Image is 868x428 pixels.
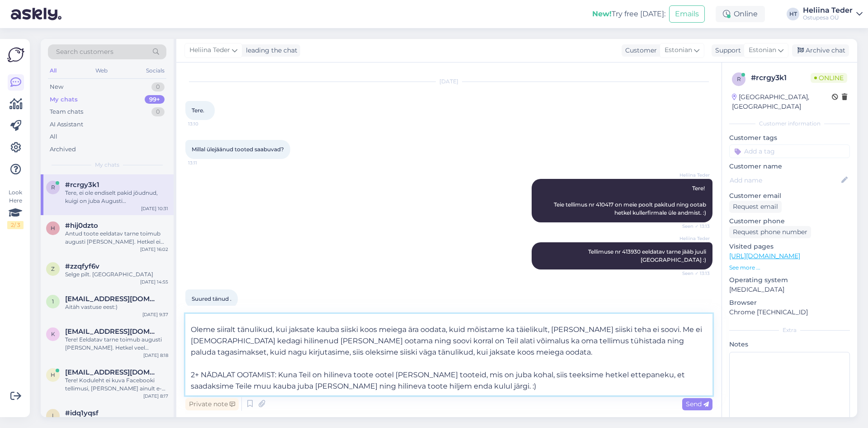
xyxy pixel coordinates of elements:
[751,72,811,83] div: # rcrgy3k1
[792,44,849,57] div: Archive chat
[185,398,239,410] div: Private note
[144,65,166,77] div: Socials
[65,270,168,279] div: Selge pilt. [GEOGRAPHIC_DATA]
[65,368,159,376] span: helilaev12@gmail.com
[48,65,58,77] div: All
[51,184,55,191] span: r
[50,82,63,91] div: New
[665,45,692,55] span: Estonian
[588,248,708,263] span: Tellimuse nr 413930 eeldatav tarne jääb juuli [GEOGRAPHIC_DATA] :)
[140,246,168,253] div: [DATE] 16:02
[65,327,159,336] span: katri.1492@mail.ru
[749,45,776,55] span: Estonian
[729,264,850,272] p: See more ...
[729,216,850,226] p: Customer phone
[622,46,657,55] div: Customer
[189,45,230,55] span: Heliina Teder
[51,265,55,272] span: z
[592,10,612,18] b: New!
[143,352,168,359] div: [DATE] 8:18
[7,221,24,229] div: 2 / 3
[94,65,109,77] div: Web
[732,92,832,111] div: [GEOGRAPHIC_DATA], [GEOGRAPHIC_DATA]
[192,146,284,153] span: Millal ülejäänud tooted saabuvad?
[676,270,710,277] span: Seen ✓ 13:13
[192,295,231,302] span: Suured tänud .
[142,311,168,318] div: [DATE] 9:37
[729,162,850,171] p: Customer name
[65,303,168,311] div: Aitäh vastuse eest:)
[729,308,850,317] p: Chrome [TECHNICAL_ID]
[712,46,741,55] div: Support
[787,8,799,20] div: HT
[145,95,165,104] div: 99+
[729,144,850,158] input: Add a tag
[729,252,800,260] a: [URL][DOMAIN_NAME]
[676,172,710,178] span: Heliina Teder
[51,331,55,337] span: k
[242,46,297,55] div: leading the chat
[729,285,850,294] p: [MEDICAL_DATA]
[65,336,168,352] div: Tere! Eeldatav tarne toimub augusti [PERSON_NAME]. Hetkel veel ootame, et Teie tellimuses [PERSON...
[729,242,850,251] p: Visited pages
[188,159,222,166] span: 13:11
[50,120,83,129] div: AI Assistant
[52,298,54,305] span: 1
[65,230,168,246] div: Antud toote eeldatav tarne toimub augusti [PERSON_NAME]. Hetkel ei ole veel [PERSON_NAME] meie la...
[185,77,712,86] div: [DATE]
[143,393,168,399] div: [DATE] 8:17
[192,107,204,114] span: Tere.
[56,47,113,57] span: Search customers
[188,120,222,127] span: 13:10
[185,314,712,395] textarea: Hea klient! Mõistame 100%, et ootate pikisilmi oma [PERSON_NAME] me tõesti ise sooviksime samuti,...
[65,295,159,303] span: 17katlin@gmail.com
[730,175,840,185] input: Add name
[51,225,55,231] span: h
[592,9,665,19] div: Try free [DATE]:
[686,400,709,408] span: Send
[65,181,99,189] span: #rcrgy3k1
[51,371,55,378] span: h
[7,188,24,229] div: Look Here
[50,132,57,141] div: All
[676,223,710,230] span: Seen ✓ 13:13
[50,95,78,104] div: My chats
[803,14,853,21] div: Ostupesa OÜ
[729,275,850,285] p: Operating system
[95,161,119,169] span: My chats
[151,82,165,91] div: 0
[50,107,83,116] div: Team chats
[141,205,168,212] div: [DATE] 10:31
[140,279,168,285] div: [DATE] 14:55
[669,5,705,23] button: Emails
[65,409,99,417] span: #idq1yqsf
[729,201,782,213] div: Request email
[729,226,811,238] div: Request phone number
[716,6,765,22] div: Online
[52,412,54,419] span: i
[803,7,853,14] div: Heliina Teder
[811,73,847,83] span: Online
[65,262,99,270] span: #zzqfyf6v
[803,7,863,21] a: Heliina TederOstupesa OÜ
[676,235,710,242] span: Heliina Teder
[729,133,850,143] p: Customer tags
[729,298,850,308] p: Browser
[65,376,168,393] div: Tere! Koduleht ei kuva Facebooki tellimusi, [PERSON_NAME] ainult e-[PERSON_NAME] kaudu tehtud tel...
[729,191,850,201] p: Customer email
[65,189,168,205] div: Tere, ei ole endiselt pakid jõudnud, kuigi on juba Augusti [PERSON_NAME] (nr 413930), millal on p...
[65,221,98,230] span: #hij0dzto
[729,120,850,128] div: Customer information
[151,107,165,116] div: 0
[729,326,850,334] div: Extra
[50,145,76,154] div: Archived
[729,340,850,349] p: Notes
[7,46,24,63] img: Askly Logo
[737,76,741,82] span: r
